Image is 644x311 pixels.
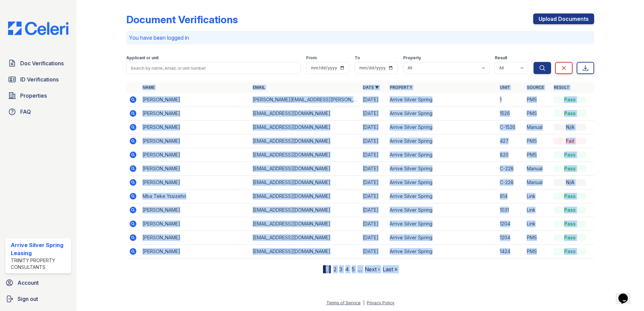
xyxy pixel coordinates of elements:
a: Name [142,85,155,90]
td: Arrive Silver Spring [387,176,497,189]
td: Arrive Silver Spring [387,217,497,231]
a: Next › [365,266,380,273]
td: [EMAIL_ADDRESS][DOMAIN_NAME] [250,107,360,120]
label: To [355,55,360,61]
td: Manual [524,120,551,134]
td: Arrive Silver Spring [387,203,497,217]
div: N/A [554,179,586,186]
td: [DATE] [360,189,387,203]
td: [EMAIL_ADDRESS][DOMAIN_NAME] [250,217,360,231]
td: [DATE] [360,134,387,148]
div: Pass [554,234,586,241]
div: | [363,300,364,305]
td: [PERSON_NAME][EMAIL_ADDRESS][PERSON_NAME][DOMAIN_NAME] [250,93,360,107]
div: Pass [554,165,586,172]
td: 814 [497,189,524,203]
td: [PERSON_NAME] [140,231,250,245]
a: Result [554,85,570,90]
span: Properties [20,92,47,100]
td: [EMAIL_ADDRESS][DOMAIN_NAME] [250,189,360,203]
td: [PERSON_NAME] [140,162,250,176]
div: Pass [554,207,586,213]
td: Arrive Silver Spring [387,148,497,162]
td: C-228 [497,176,524,189]
div: Pass [554,96,586,103]
td: Arrive Silver Spring [387,162,497,176]
div: Trinity Property Consultants [11,257,68,271]
a: 4 [345,266,349,273]
div: Pass [554,220,586,227]
span: FAQ [20,108,31,116]
td: [DATE] [360,217,387,231]
a: 5 [352,266,355,273]
td: 427 [497,134,524,148]
td: [PERSON_NAME] [140,93,250,107]
label: Applicant or unit [126,55,159,61]
a: Terms of Service [326,300,361,305]
a: 3 [339,266,343,273]
span: … [357,265,362,273]
td: Mba Teke Yssizehn [140,189,250,203]
p: You have been logged in [129,34,591,42]
div: Pass [554,248,586,255]
a: Privacy Policy [367,300,394,305]
td: [PERSON_NAME] [140,217,250,231]
label: Property [403,55,421,61]
td: [EMAIL_ADDRESS][DOMAIN_NAME] [250,203,360,217]
td: 1031 [497,203,524,217]
td: Manual [524,162,551,176]
td: 1204 [497,217,524,231]
iframe: chat widget [616,284,637,304]
a: 2 [333,266,336,273]
a: Last » [383,266,397,273]
td: [PERSON_NAME] [140,107,250,120]
td: [PERSON_NAME] [140,134,250,148]
td: C-1526 [497,120,524,134]
div: Fail [554,138,586,144]
td: Arrive Silver Spring [387,189,497,203]
td: C-228 [497,162,524,176]
td: [EMAIL_ADDRESS][DOMAIN_NAME] [250,162,360,176]
td: [DATE] [360,148,387,162]
td: 1424 [497,245,524,258]
td: [DATE] [360,176,387,189]
a: Email [253,85,265,90]
td: [PERSON_NAME] [140,120,250,134]
td: [DATE] [360,245,387,258]
td: [EMAIL_ADDRESS][DOMAIN_NAME] [250,120,360,134]
td: Arrive Silver Spring [387,231,497,245]
td: [EMAIL_ADDRESS][DOMAIN_NAME] [250,245,360,258]
span: Doc Verifications [20,59,64,67]
td: Arrive Silver Spring [387,245,497,258]
td: Arrive Silver Spring [387,120,497,134]
td: PMS [524,93,551,107]
td: [PERSON_NAME] [140,245,250,258]
td: PMS [524,107,551,120]
div: Pass [554,151,586,158]
a: Upload Documents [533,13,594,24]
a: Sign out [3,292,74,306]
td: [DATE] [360,162,387,176]
div: Pass [554,110,586,117]
td: Arrive Silver Spring [387,107,497,120]
td: PMS [524,134,551,148]
a: ID Verifications [5,73,71,86]
td: PMS [524,231,551,245]
td: [EMAIL_ADDRESS][DOMAIN_NAME] [250,176,360,189]
div: Pass [554,193,586,200]
div: Arrive Silver Spring Leasing [11,241,68,257]
td: [DATE] [360,107,387,120]
label: Result [495,55,507,61]
td: Link [524,189,551,203]
a: Account [3,276,74,289]
td: [PERSON_NAME] [140,148,250,162]
span: Sign out [18,295,38,303]
div: Document Verifications [126,13,238,26]
td: Link [524,217,551,231]
input: Search by name, email, or unit number [126,62,301,74]
a: FAQ [5,105,71,118]
a: Properties [5,89,71,102]
td: Link [524,203,551,217]
td: [EMAIL_ADDRESS][DOMAIN_NAME] [250,134,360,148]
